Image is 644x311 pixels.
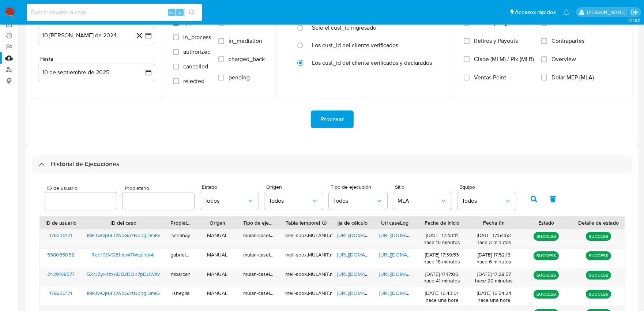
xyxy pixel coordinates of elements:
span: 3.158.0 [629,17,640,23]
span: Alt [169,9,175,16]
button: search-icon [184,7,199,18]
span: Accesos rápidos [515,8,556,16]
p: sandra.chabay@mercadolibre.com [587,9,628,16]
input: Buscar usuario o caso... [27,8,202,17]
a: Notificaciones [563,9,569,15]
span: s [179,9,181,16]
a: Salir [631,8,639,16]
